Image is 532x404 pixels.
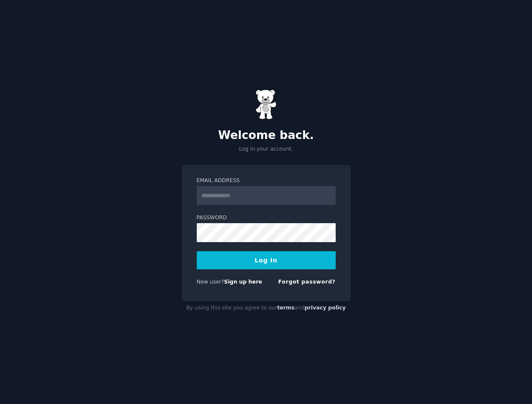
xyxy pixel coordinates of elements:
label: Password [197,214,336,222]
img: Gummy Bear [255,89,277,120]
a: terms [277,305,294,311]
a: privacy policy [305,305,346,311]
a: Forgot password? [278,279,336,285]
div: By using this site you agree to our and [182,301,351,315]
p: Log in your account. [182,145,351,153]
a: Sign up here [224,279,262,285]
button: Log In [197,251,336,269]
span: New user? [197,279,224,285]
h2: Welcome back. [182,129,351,142]
label: Email Address [197,177,336,185]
